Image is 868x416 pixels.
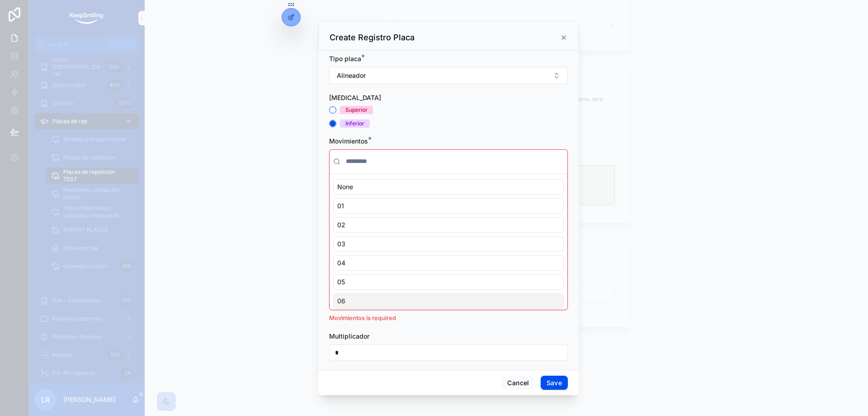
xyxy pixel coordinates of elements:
[329,137,368,145] span: Movimientos
[337,239,345,249] span: 03
[329,55,361,62] span: Tipo placa
[337,258,345,268] span: 04
[329,67,568,84] button: Select Button
[329,314,568,323] p: Movimientos is required
[345,120,364,128] div: Inferior
[345,106,368,114] div: Superior
[337,71,366,80] span: Alineador
[329,332,369,340] span: Multiplicador
[333,179,564,195] div: None
[337,201,344,210] span: 01
[337,220,345,230] span: 02
[330,174,567,310] div: Suggestions
[501,376,535,390] button: Cancel
[330,32,415,43] h3: Create Registro Placa
[337,277,345,287] span: 05
[337,296,345,306] span: 06
[541,376,568,390] button: Save
[329,94,381,101] span: [MEDICAL_DATA]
